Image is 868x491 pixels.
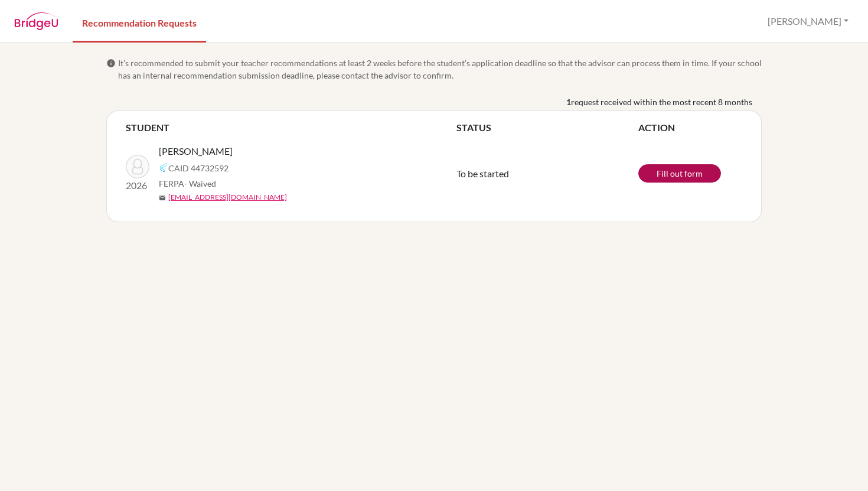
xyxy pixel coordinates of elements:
span: [PERSON_NAME] [159,144,233,158]
span: request received within the most recent 8 months [571,96,752,108]
th: ACTION [638,121,742,135]
a: [EMAIL_ADDRESS][DOMAIN_NAME] [168,192,287,203]
a: Recommendation Requests [73,2,206,43]
img: BridgeU logo [14,12,58,30]
span: mail [159,194,166,201]
span: - Waived [184,178,216,188]
a: Fill out form [638,164,721,183]
span: To be started [456,168,509,179]
span: It’s recommended to submit your teacher recommendations at least 2 weeks before the student’s app... [118,57,762,82]
b: 1 [566,96,571,108]
th: STUDENT [126,121,456,135]
span: info [106,58,116,68]
button: [PERSON_NAME] [762,10,854,32]
p: 2026 [126,178,149,193]
span: FERPA [159,177,216,190]
img: Harrison, Jessica [126,155,149,178]
th: STATUS [456,121,638,135]
span: CAID 44732592 [168,162,229,174]
img: Common App logo [159,163,168,173]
